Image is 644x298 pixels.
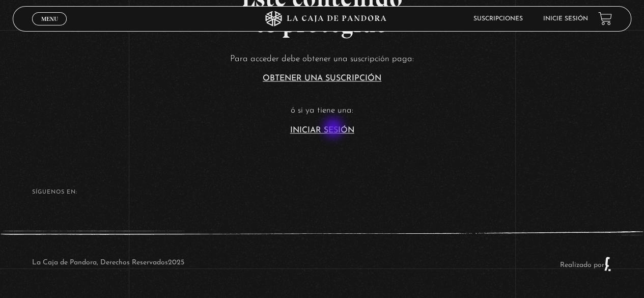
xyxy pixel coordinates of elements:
[473,16,523,22] a: Suscripciones
[32,256,184,272] p: La Caja de Pandora, Derechos Reservados 2025
[598,12,612,25] a: View your shopping cart
[38,24,62,31] span: Cerrar
[290,126,354,134] a: Iniciar Sesión
[560,261,612,269] a: Realizado por
[543,16,588,22] a: Inicie sesión
[41,16,58,22] span: Menu
[32,189,612,195] h4: SÍguenos en:
[263,74,381,83] a: Obtener una suscripción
